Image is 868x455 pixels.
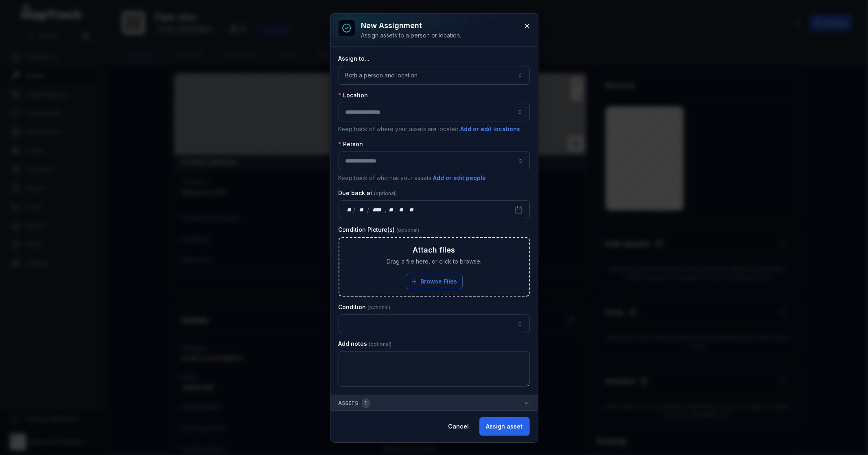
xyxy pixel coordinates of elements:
[387,257,481,266] span: Drag a file here, or click to browse.
[387,206,396,214] div: hour,
[362,398,370,408] div: 1
[361,31,461,40] div: Assign assets to a person or location.
[361,20,461,31] h3: New assignment
[339,398,370,408] span: Assets
[460,125,521,134] button: Add or edit locations
[413,244,455,256] h3: Attach files
[508,200,530,219] button: Calendar
[356,206,367,214] div: month,
[339,140,363,148] label: Person
[397,206,405,214] div: minute,
[407,206,416,214] div: am/pm,
[370,206,385,214] div: year,
[345,206,354,214] div: day,
[330,395,538,411] button: Assets1
[442,417,476,436] button: Cancel
[339,340,392,348] label: Add notes
[479,417,530,436] button: Assign asset
[385,206,387,214] div: ,
[339,152,530,170] input: assignment-add:person-label
[433,174,487,182] button: Add or edit people
[406,274,463,289] button: Browse Files
[339,66,530,85] button: Both a person and location
[339,91,368,99] label: Location
[339,226,420,234] label: Condition Picture(s)
[339,174,530,182] p: Keep track of who has your assets.
[395,206,397,214] div: :
[339,189,397,197] label: Due back at
[367,206,370,214] div: /
[339,55,370,63] label: Assign to...
[353,206,356,214] div: /
[339,303,391,311] label: Condition
[339,125,530,134] p: Keep track of where your assets are located.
